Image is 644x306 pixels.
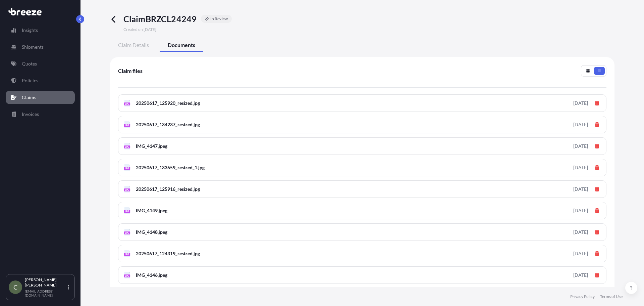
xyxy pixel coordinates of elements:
[600,294,623,299] a: Terms of Use
[118,202,606,219] a: JPGIMG_4149.jpeg[DATE]
[22,77,38,84] p: Policies
[125,189,129,191] text: JPG
[125,167,129,170] text: JPG
[22,60,37,67] p: Quotes
[144,27,156,32] span: [DATE]
[118,94,606,112] a: JPG20250617_125920_resized.jpg[DATE]
[118,180,606,198] a: JPG20250617_125916_resized.jpg[DATE]
[573,272,588,278] div: [DATE]
[6,40,75,54] a: Shipments
[136,229,167,235] span: IMG_4148.jpeg
[573,186,588,192] div: [DATE]
[118,159,606,176] a: JPG20250617_133659_resized_1.jpg[DATE]
[123,13,197,24] span: Claim BRZCL24249
[136,207,167,214] span: IMG_4149.jpeg
[25,289,66,297] p: [EMAIL_ADDRESS][DOMAIN_NAME]
[118,266,606,284] a: JPGIMG_4146.jpeg[DATE]
[573,143,588,149] div: [DATE]
[125,124,129,127] text: JPG
[136,164,205,171] span: 20250617_133659_resized_1.jpg
[118,223,606,241] a: JPGIMG_4148.jpeg[DATE]
[573,121,588,128] div: [DATE]
[118,245,606,262] a: JPG20250617_124319_resized.jpg[DATE]
[22,111,39,118] p: Invoices
[22,94,36,101] p: Claims
[136,272,167,278] span: IMG_4146.jpeg
[136,143,167,149] span: IMG_4147.jpeg
[6,57,75,71] a: Quotes
[573,164,588,171] div: [DATE]
[125,275,129,277] text: JPG
[210,16,228,21] p: In Review
[570,294,595,299] a: Privacy Policy
[125,253,129,256] text: JPG
[125,103,129,105] text: JPG
[168,42,195,48] span: Documents
[573,229,588,235] div: [DATE]
[6,91,75,104] a: Claims
[573,100,588,106] div: [DATE]
[118,42,149,48] span: Claim Details
[118,137,606,155] a: JPGIMG_4147.jpeg[DATE]
[136,186,200,192] span: 20250617_125916_resized.jpg
[123,27,156,32] span: Created on
[125,146,129,148] text: JPG
[22,44,44,50] p: Shipments
[118,68,143,74] span: Claim files
[136,100,200,106] span: 20250617_125920_resized.jpg
[6,74,75,87] a: Policies
[6,107,75,121] a: Invoices
[13,284,17,291] span: C
[25,277,66,288] p: [PERSON_NAME] [PERSON_NAME]
[6,24,75,37] a: Insights
[573,250,588,257] div: [DATE]
[573,207,588,214] div: [DATE]
[136,250,200,257] span: 20250617_124319_resized.jpg
[118,116,606,133] a: JPG20250617_134237_resized.jpg[DATE]
[22,27,38,34] p: Insights
[125,232,129,234] text: JPG
[125,210,129,213] text: JPG
[136,121,200,128] span: 20250617_134237_resized.jpg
